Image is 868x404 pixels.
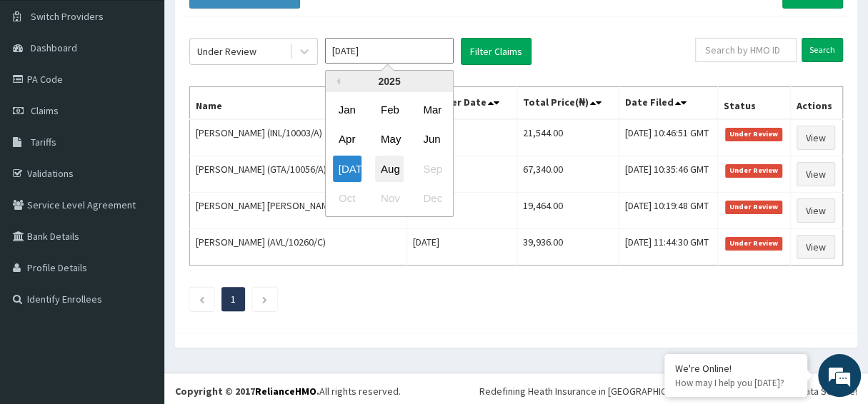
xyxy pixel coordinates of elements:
[619,193,718,229] td: [DATE] 10:19:48 GMT
[619,156,718,193] td: [DATE] 10:35:46 GMT
[725,237,783,250] span: Under Review
[26,71,58,107] img: d_794563401_company_1708531726252_794563401
[797,198,835,223] a: View
[190,119,407,156] td: [PERSON_NAME] (INL/10003/A)
[407,229,517,266] td: [DATE]
[325,38,454,64] input: Select Month and Year
[517,156,619,193] td: 67,340.00
[517,87,619,120] th: Total Price(₦)
[7,260,272,310] textarea: Type your message and hit 'Enter'
[74,80,240,99] div: Chat with us now
[802,38,843,62] input: Search
[461,38,532,65] button: Filter Claims
[255,385,316,398] a: RelianceHMO
[619,119,718,156] td: [DATE] 10:46:51 GMT
[31,136,56,148] span: Tariffs
[517,119,619,156] td: 21,544.00
[326,95,453,213] div: month 2025-07
[234,7,269,41] div: Minimize live chat window
[31,104,59,117] span: Claims
[31,10,104,23] span: Switch Providers
[190,156,407,193] td: [PERSON_NAME] (GTA/10056/A)
[197,44,256,59] div: Under Review
[619,229,718,266] td: [DATE] 11:44:30 GMT
[31,41,77,54] span: Dashboard
[199,293,205,305] a: Previous page
[675,362,797,375] div: We're Online!
[333,78,340,85] button: Previous Year
[675,377,797,389] p: How may I help you today?
[695,38,797,62] input: Search by HMO ID
[791,87,843,120] th: Actions
[375,126,404,153] div: Choose May 2025
[190,87,407,120] th: Name
[517,193,619,229] td: 19,464.00
[717,87,790,120] th: Status
[725,128,783,141] span: Under Review
[417,126,446,153] div: Choose June 2025
[725,201,783,213] span: Under Review
[231,293,236,305] a: Page 1 is your current page
[517,229,619,266] td: 39,936.00
[375,96,404,123] div: Choose February 2025
[190,193,407,229] td: [PERSON_NAME] [PERSON_NAME] (RRI/10099/A)
[175,385,319,398] strong: Copyright © 2017 .
[190,229,407,266] td: [PERSON_NAME] (AVL/10260/C)
[725,164,783,177] span: Under Review
[619,87,718,120] th: Date Filed
[326,71,453,92] div: 2025
[83,115,197,259] span: We're online!
[375,156,404,182] div: Choose August 2025
[333,126,361,153] div: Choose April 2025
[797,235,835,259] a: View
[797,162,835,186] a: View
[797,126,835,150] a: View
[333,156,361,182] div: Choose July 2025
[417,96,446,123] div: Choose March 2025
[333,96,361,123] div: Choose January 2025
[261,293,268,305] a: Next page
[479,384,857,398] div: Redefining Heath Insurance in [GEOGRAPHIC_DATA] using Telemedicine and Data Science!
